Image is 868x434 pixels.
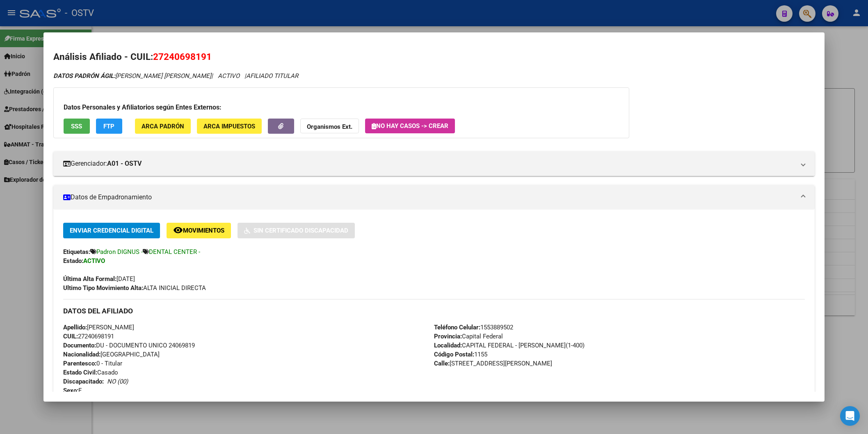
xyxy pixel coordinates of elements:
[434,360,450,367] strong: Calle:
[173,225,183,235] mat-icon: remove_red_eye
[149,248,200,256] span: DENTAL CENTER -
[167,223,231,238] button: Movimientos
[63,378,104,385] strong: Discapacitado:
[63,284,143,292] strong: Ultimo Tipo Movimiento Alta:
[63,248,90,256] strong: Etiquetas:
[63,159,795,169] mat-panel-title: Gerenciador:
[63,257,83,265] strong: Estado:
[63,387,78,394] strong: Sexo:
[64,119,90,134] button: SSS
[63,387,82,394] span: F
[63,223,160,238] button: Enviar Credencial Digital
[53,72,298,80] i: | ACTIVO |
[183,227,224,235] span: Movimientos
[434,351,487,358] span: 1155
[63,275,116,283] strong: Última Alta Formal:
[300,119,359,134] button: Organismos Ext.
[434,324,513,331] span: 1553889502
[96,119,122,134] button: FTP
[63,342,195,349] span: DU - DOCUMENTO UNICO 24069819
[307,123,352,130] strong: Organismos Ext.
[63,351,101,358] strong: Nacionalidad:
[83,257,105,265] strong: ACTIVO
[434,324,480,331] strong: Teléfono Celular:
[203,123,255,130] span: ARCA Impuestos
[63,324,87,331] strong: Apellido:
[63,360,96,367] strong: Parentesco:
[434,333,462,340] strong: Provincia:
[63,369,118,376] span: Casado
[64,103,619,112] h3: Datos Personales y Afiliatorios según Entes Externos:
[434,351,474,358] strong: Código Postal:
[63,284,206,292] span: ALTA INICIAL DIRECTA
[53,50,815,64] h2: Análisis Afiliado - CUIL:
[53,185,815,210] mat-expansion-panel-header: Datos de Empadronamiento
[238,223,355,238] button: Sin Certificado Discapacidad
[63,342,96,349] strong: Documento:
[135,119,191,134] button: ARCA Padrón
[142,123,184,130] span: ARCA Padrón
[372,122,448,130] span: No hay casos -> Crear
[197,119,262,134] button: ARCA Impuestos
[53,72,211,80] span: [PERSON_NAME] [PERSON_NAME]
[434,342,462,349] strong: Localidad:
[254,227,348,235] span: Sin Certificado Discapacidad
[71,123,82,130] span: SSS
[63,306,805,315] h3: DATOS DEL AFILIADO
[70,227,153,235] span: Enviar Credencial Digital
[107,159,142,169] strong: A01 - OSTV
[434,333,503,340] span: Capital Federal
[153,51,212,62] span: 27240698191
[103,123,114,130] span: FTP
[53,151,815,176] mat-expansion-panel-header: Gerenciador:A01 - OSTV
[840,406,860,426] div: Open Intercom Messenger
[63,192,795,202] mat-panel-title: Datos de Empadronamiento
[96,248,143,256] span: Padron DIGNUS -
[434,342,585,349] span: CAPITAL FEDERAL - [PERSON_NAME](1-400)
[63,360,122,367] span: 0 - Titular
[107,378,128,385] i: NO (00)
[246,72,298,80] span: AFILIADO TITULAR
[53,72,115,80] strong: DATOS PADRÓN ÁGIL:
[434,360,552,367] span: [STREET_ADDRESS][PERSON_NAME]
[365,119,455,133] button: No hay casos -> Crear
[63,333,114,340] span: 27240698191
[63,369,97,376] strong: Estado Civil:
[63,324,134,331] span: [PERSON_NAME]
[63,351,160,358] span: [GEOGRAPHIC_DATA]
[63,333,78,340] strong: CUIL:
[63,275,135,283] span: [DATE]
